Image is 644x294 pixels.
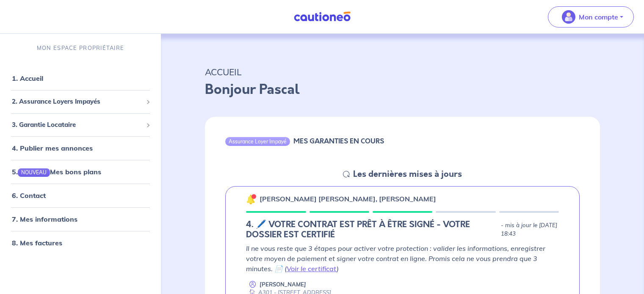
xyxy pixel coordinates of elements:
div: state: CONTRACT-INFO-IN-PROGRESS, Context: NEW,CHOOSE-CERTIFICATE,RELATIONSHIP,LESSOR-DOCUMENTS [246,220,559,240]
div: 1. Accueil [3,70,158,87]
p: MON ESPACE PROPRIÉTAIRE [37,44,124,52]
h5: 4. 🖊️ VOTRE CONTRAT EST PRÊT À ÊTRE SIGNÉ - VOTRE DOSSIER EST CERTIFIÉ [246,220,498,240]
div: 5.NOUVEAUMes bons plans [3,163,158,180]
img: illu_account_valid_menu.svg [562,10,575,24]
a: Voir le certificat [287,264,337,273]
h6: MES GARANTIES EN COURS [293,137,384,145]
img: 🔔 [246,194,256,204]
button: illu_account_valid_menu.svgMon compte [548,6,634,27]
div: 3. Garantie Locataire [3,117,158,133]
a: 8. Mes factures [12,239,62,247]
span: 3. Garantie Locataire [12,120,143,130]
h5: Les dernières mises à jours [353,169,462,179]
p: [PERSON_NAME] [PERSON_NAME], [PERSON_NAME] [260,194,436,204]
div: 6. Contact [3,187,158,204]
p: Mon compte [579,12,618,22]
a: 7. Mes informations [12,215,77,223]
a: 4. Publier mes annonces [12,144,93,152]
p: Il ne vous reste que 3 étapes pour activer votre protection : valider les informations, enregistr... [246,243,559,274]
img: Cautioneo [290,11,354,22]
div: Assurance Loyer Impayé [225,137,290,146]
div: 2. Assurance Loyers Impayés [3,93,158,110]
div: 7. Mes informations [3,211,158,228]
p: ACCUEIL [205,64,600,80]
a: 1. Accueil [12,74,43,82]
div: 4. Publier mes annonces [3,140,158,157]
span: 2. Assurance Loyers Impayés [12,97,143,107]
div: 8. Mes factures [3,234,158,251]
a: 6. Contact [12,191,46,200]
p: [PERSON_NAME] [260,280,306,289]
p: - mis à jour le [DATE] 18:43 [501,221,559,238]
a: 5.NOUVEAUMes bons plans [12,168,101,176]
p: Bonjour Pascal [205,80,600,100]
